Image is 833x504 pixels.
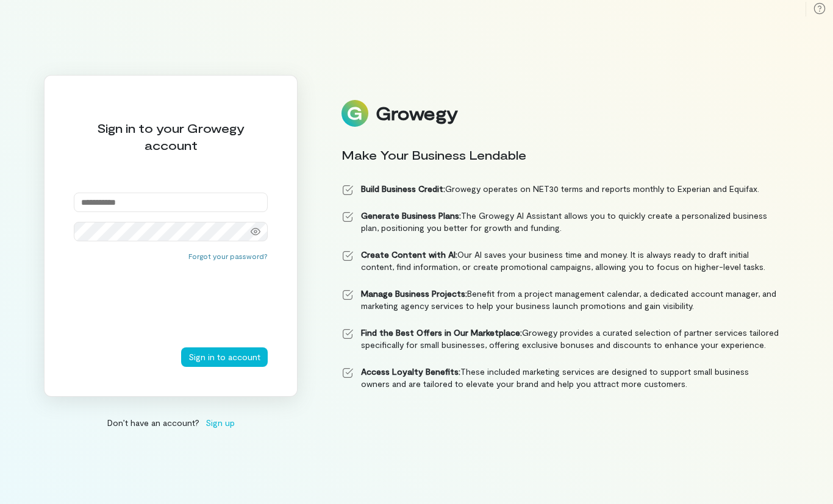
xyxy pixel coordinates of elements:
strong: Manage Business Projects: [361,288,467,299]
strong: Build Business Credit: [361,183,445,194]
img: Logo [341,100,368,127]
button: Sign in to account [181,347,268,367]
li: Our AI saves your business time and money. It is always ready to draft initial content, find info... [341,249,779,273]
div: Don’t have an account? [44,416,298,429]
li: Growegy operates on NET30 terms and reports monthly to Experian and Equifax. [341,183,779,195]
div: Make Your Business Lendable [341,146,779,163]
li: Growegy provides a curated selection of partner services tailored specifically for small business... [341,327,779,351]
li: Benefit from a project management calendar, a dedicated account manager, and marketing agency ser... [341,288,779,312]
button: Forgot your password? [188,251,268,261]
li: The Growegy AI Assistant allows you to quickly create a personalized business plan, positioning y... [341,210,779,234]
strong: Generate Business Plans: [361,210,461,221]
div: Sign in to your Growegy account [74,119,268,154]
strong: Create Content with AI: [361,249,457,260]
span: Sign up [206,416,235,429]
li: These included marketing services are designed to support small business owners and are tailored ... [341,366,779,390]
div: Growegy [376,103,457,124]
strong: Find the Best Offers in Our Marketplace: [361,327,522,338]
strong: Access Loyalty Benefits: [361,366,460,377]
